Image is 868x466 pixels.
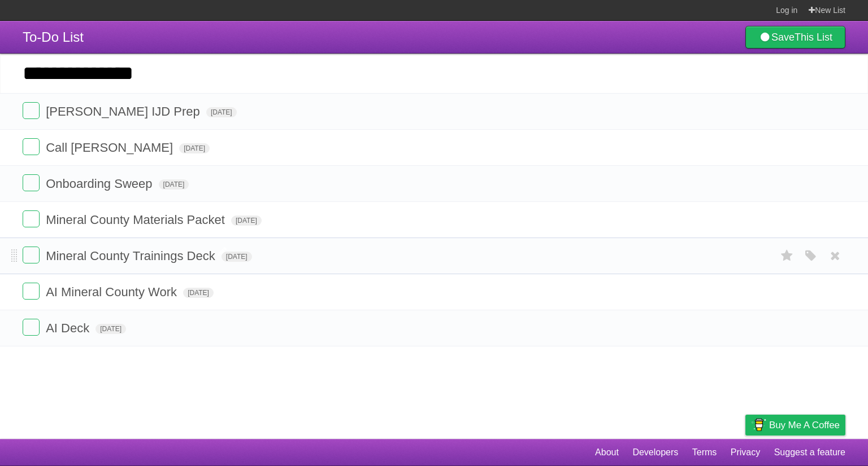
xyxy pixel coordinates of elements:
[23,102,40,119] label: Done
[23,247,40,263] label: Done
[23,174,40,191] label: Done
[46,321,92,335] span: AI Deck
[46,213,228,227] span: Mineral County Materials Packet
[795,32,832,43] b: This List
[46,177,155,191] span: Onboarding Sweep
[96,324,126,334] span: [DATE]
[46,249,218,263] span: Mineral County Trainings Deck
[179,143,210,153] span: [DATE]
[595,442,619,463] a: About
[46,285,180,299] span: AI Mineral County Work
[632,442,678,463] a: Developers
[769,415,840,435] span: Buy me a coffee
[774,442,845,463] a: Suggest a feature
[23,29,84,45] span: To-Do List
[23,138,40,155] label: Done
[46,104,203,118] span: [PERSON_NAME] IJD Prep
[731,442,760,463] a: Privacy
[183,288,214,298] span: [DATE]
[23,319,40,336] label: Done
[46,140,176,155] span: Call [PERSON_NAME]
[222,252,252,262] span: [DATE]
[206,107,237,117] span: [DATE]
[159,179,189,190] span: [DATE]
[231,216,262,226] span: [DATE]
[745,415,845,436] a: Buy me a coffee
[776,247,798,265] label: Star task
[751,415,766,434] img: Buy me a coffee
[692,442,717,463] a: Terms
[745,26,845,49] a: SaveThis List
[23,283,40,300] label: Done
[23,210,40,227] label: Done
